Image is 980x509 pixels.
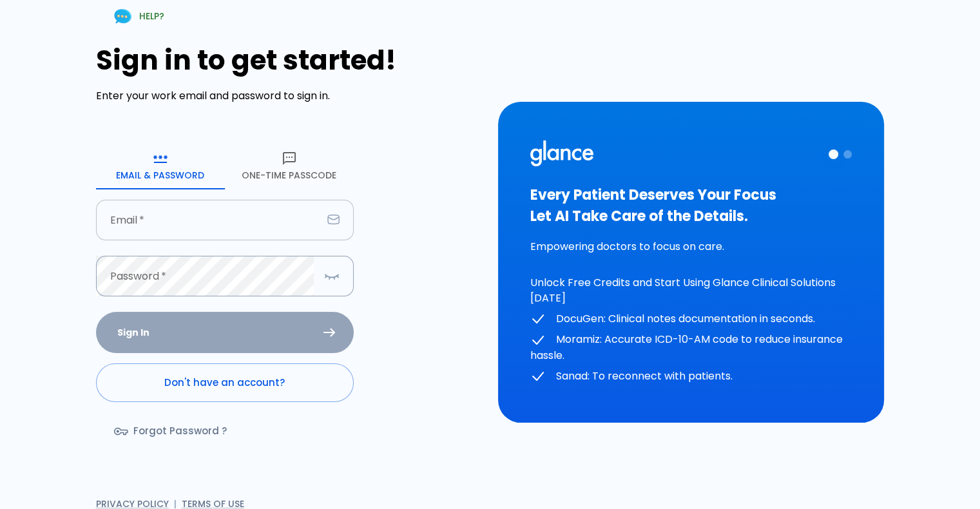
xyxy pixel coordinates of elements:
[530,239,852,254] p: Empowering doctors to focus on care.
[530,369,852,385] p: Sanad: To reconnect with patients.
[530,184,852,227] h3: Every Patient Deserves Your Focus Let AI Take Care of the Details.
[96,363,354,402] a: Don't have an account?
[530,275,852,306] p: Unlock Free Credits and Start Using Glance Clinical Solutions [DATE]
[530,332,852,363] p: Moramiz: Accurate ICD-10-AM code to reduce insurance hassle.
[111,5,134,28] img: Chat Support
[96,143,225,189] button: Email & Password
[96,44,483,76] h1: Sign in to get started!
[96,412,247,450] a: Forgot Password ?
[530,311,852,327] p: DocuGen: Clinical notes documentation in seconds.
[96,200,322,240] input: dr.ahmed@clinic.com
[96,88,483,104] p: Enter your work email and password to sign in.
[225,143,354,189] button: One-Time Passcode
